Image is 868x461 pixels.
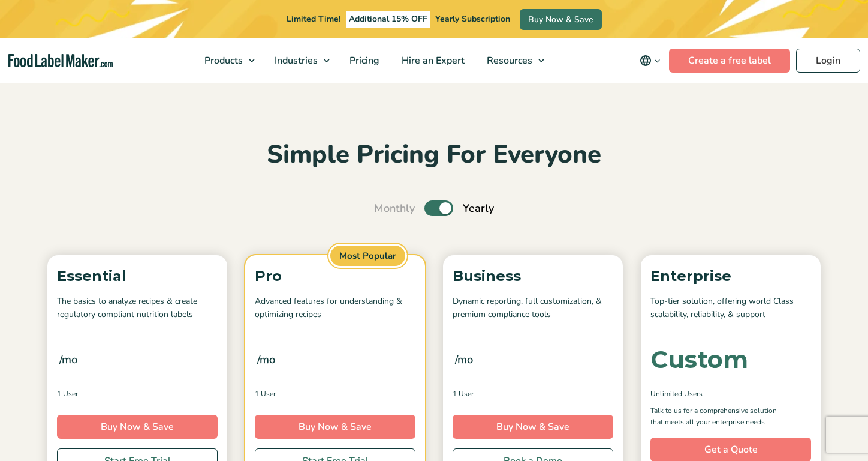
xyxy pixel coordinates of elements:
[520,9,602,30] a: Buy Now & Save
[476,38,550,83] a: Resources
[57,388,78,399] span: 1 User
[255,415,415,439] a: Buy Now & Save
[398,54,466,67] span: Hire an Expert
[455,351,473,368] span: /mo
[346,54,381,67] span: Pricing
[453,388,474,399] span: 1 User
[255,265,415,288] p: Pro
[650,295,811,322] p: Top-tier solution, offering world Class scalability, reliability, & support
[483,54,534,67] span: Resources
[57,295,218,322] p: The basics to analyze recipes & create regulatory compliant nutrition labels
[435,13,510,25] span: Yearly Subscription
[453,295,613,322] p: Dynamic reporting, full customization, & premium compliance tools
[463,200,494,217] span: Yearly
[424,200,453,216] label: Toggle
[41,139,827,172] h2: Simple Pricing For Everyone
[453,415,613,439] a: Buy Now & Save
[650,348,748,372] div: Custom
[57,415,218,439] a: Buy Now & Save
[391,38,473,83] a: Hire an Expert
[257,351,275,368] span: /mo
[287,13,340,25] span: Limited Time!
[650,405,788,428] p: Talk to us for a comprehensive solution that meets all your enterprise needs
[650,265,811,288] p: Enterprise
[201,54,244,67] span: Products
[328,244,407,268] span: Most Popular
[255,295,415,322] p: Advanced features for understanding & optimizing recipes
[650,388,703,399] span: Unlimited Users
[796,49,860,73] a: Login
[255,388,276,399] span: 1 User
[59,351,77,368] span: /mo
[669,49,790,73] a: Create a free label
[453,265,613,288] p: Business
[346,11,430,28] span: Additional 15% OFF
[194,38,261,83] a: Products
[57,265,218,288] p: Essential
[339,38,388,83] a: Pricing
[271,54,319,67] span: Industries
[264,38,336,83] a: Industries
[374,200,415,217] span: Monthly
